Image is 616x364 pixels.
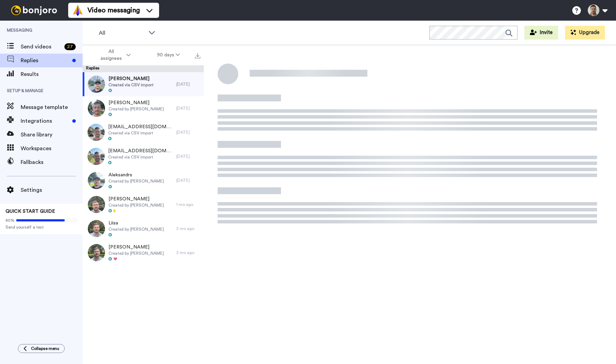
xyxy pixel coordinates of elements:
span: Video messaging [87,5,140,15]
span: Integrations [21,117,70,125]
span: Message template [21,103,83,111]
a: AleksandrsCreated by [PERSON_NAME][DATE] [83,168,204,192]
button: 90 days [144,49,193,61]
a: [PERSON_NAME]Created by [PERSON_NAME][DATE] [83,96,204,120]
span: [PERSON_NAME] [108,75,154,82]
button: Invite [524,26,558,40]
span: [PERSON_NAME] [108,99,164,106]
img: 82b8fdc5-0aeb-44bc-8016-76a70b19bcac-thumb.jpg [88,220,105,237]
span: Liisa [108,220,164,227]
img: 440bbacf-5ad3-410f-ac8f-7efc56a81762-thumb.jpg [88,244,105,261]
button: All assignees [84,45,144,65]
a: LiisaCreated by [PERSON_NAME]2 mo ago [83,217,204,241]
span: 80% [6,218,14,223]
span: Created via CSV import [108,130,173,136]
span: Created by [PERSON_NAME] [108,106,164,112]
img: 1fe0ed63-609c-4038-88f9-dc7a260263d1-thumb.jpg [87,148,105,165]
a: [PERSON_NAME]Created via CSV import[DATE] [83,72,204,96]
span: Send yourself a test [6,224,77,230]
span: Created via CSV import [108,154,173,160]
img: 57cbbae1-eb5d-4273-8483-755b03d6f6c5-thumb.jpg [88,196,105,213]
div: 2 mo ago [176,226,200,231]
span: Send videos [21,43,62,51]
span: QUICK START GUIDE [6,209,55,214]
span: Replies [21,56,70,65]
div: [DATE] [176,106,200,111]
img: b59c084a-7a93-4e7a-a973-b8ba97c022e1-thumb.jpg [87,124,105,141]
span: Workspaces [21,144,83,153]
img: cca2a21b-02da-45f9-b174-f2b8020653cb-thumb.jpg [88,172,105,189]
span: All [99,29,145,37]
div: 2 mo ago [176,250,200,255]
a: [PERSON_NAME]Created by [PERSON_NAME]1 mo ago [83,192,204,217]
img: 8885d30c-f98b-4e3a-ac64-3b4ef316bd04-thumb.jpg [88,76,105,93]
div: 1 mo ago [176,202,200,207]
div: 27 [64,43,76,50]
div: Replies [83,65,204,72]
span: Created by [PERSON_NAME] [108,227,164,232]
span: Results [21,70,83,78]
span: Created by [PERSON_NAME] [108,178,164,184]
button: Upgrade [565,26,605,40]
span: All assignees [97,48,125,62]
img: bj-logo-header-white.svg [8,5,60,15]
span: [EMAIL_ADDRESS][DOMAIN_NAME] [108,123,173,130]
span: Created by [PERSON_NAME] [108,251,164,256]
span: [PERSON_NAME] [108,196,164,202]
div: [DATE] [176,130,200,135]
span: Settings [21,186,83,194]
span: Share library [21,131,83,139]
span: [PERSON_NAME] [108,244,164,251]
div: [DATE] [176,178,200,183]
button: Export all results that match these filters now. [193,50,202,60]
a: [EMAIL_ADDRESS][DOMAIN_NAME]Created via CSV import[DATE] [83,120,204,144]
img: export.svg [195,53,200,58]
a: [PERSON_NAME]Created by [PERSON_NAME]2 mo ago [83,241,204,265]
span: Aleksandrs [108,172,164,178]
span: [EMAIL_ADDRESS][DOMAIN_NAME] [108,147,173,154]
span: Fallbacks [21,158,83,166]
img: c9a00c06-fff2-45ea-89cb-2900f5814fa0-thumb.jpg [88,100,105,117]
img: vm-color.svg [72,5,83,16]
a: [EMAIL_ADDRESS][DOMAIN_NAME]Created via CSV import[DATE] [83,144,204,168]
span: Created via CSV import [108,82,154,88]
span: Collapse menu [31,346,59,351]
div: [DATE] [176,81,200,87]
div: [DATE] [176,154,200,159]
button: Collapse menu [18,344,65,353]
span: Created by [PERSON_NAME] [108,202,164,208]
